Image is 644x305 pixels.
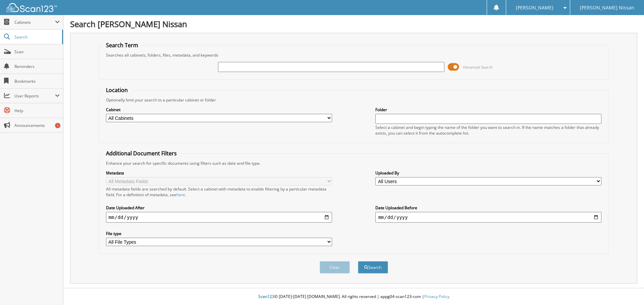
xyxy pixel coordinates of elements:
span: Scan123 [258,294,274,299]
div: All metadata fields are searched by default. Select a cabinet with metadata to enable filtering b... [106,186,332,198]
span: Reminders [14,64,60,69]
label: Uploaded By [375,170,601,176]
div: © [DATE]-[DATE] [DOMAIN_NAME]. All rights reserved | appg04-scan123-com | [63,289,644,305]
input: start [106,212,332,223]
img: scan123-logo-white.svg [7,3,57,12]
span: Search [14,34,59,40]
span: User Reports [14,93,55,99]
span: Cabinets [14,19,55,25]
div: 1 [55,123,60,128]
input: end [375,212,601,223]
div: Searches all cabinets, folders, files, metadata, and keywords [103,52,605,58]
div: Select a cabinet and begin typing the name of the folder you want to search in. If the name match... [375,125,601,136]
button: Search [358,261,388,274]
label: File type [106,231,332,236]
label: Folder [375,107,601,112]
legend: Search Term [103,42,142,49]
span: Scan [14,49,60,55]
span: Advanced Search [463,65,493,70]
span: [PERSON_NAME] [516,6,553,10]
span: Help [14,108,60,113]
a: here [176,192,185,198]
div: Optionally limit your search to a particular cabinet or folder [103,97,605,103]
div: Enhance your search for specific documents using filters such as date and file type. [103,160,605,166]
span: [PERSON_NAME] Nissan [580,6,634,10]
span: Bookmarks [14,78,60,84]
label: Cabinet [106,107,332,112]
span: Announcements [14,123,60,128]
button: Clear [320,261,350,274]
label: Date Uploaded After [106,205,332,211]
legend: Location [103,86,131,94]
label: Metadata [106,170,332,176]
label: Date Uploaded Before [375,205,601,211]
legend: Additional Document Filters [103,150,180,157]
a: Privacy Policy [424,294,449,299]
h1: Search [PERSON_NAME] Nissan [70,18,637,29]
